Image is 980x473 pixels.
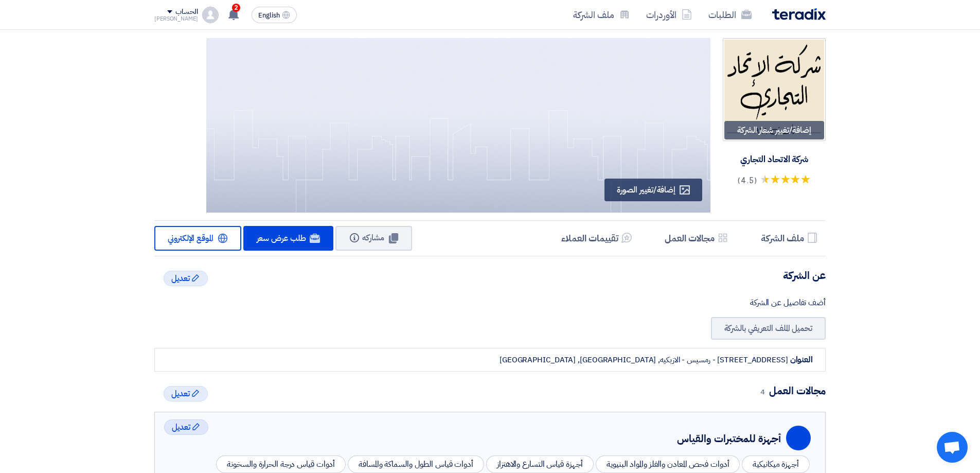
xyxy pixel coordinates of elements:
div: أضف تفاصيل عن الشركة [154,296,826,309]
span: ★ [800,171,811,188]
span: 4 [760,386,765,397]
span: ★ [790,171,800,188]
span: ★ [770,171,780,188]
div: أدوات قياس الطول والسماكة والمسافة [348,456,484,473]
img: Teradix logo [772,8,826,20]
h5: مجالات العمل [665,232,715,244]
span: الموقع الإلكتروني [168,232,213,244]
span: مشاركه [362,232,384,244]
span: تعديل [171,388,190,400]
span: ★ [780,171,791,188]
div: أجهزة للمختبرات والقياس [677,431,781,446]
div: دردشة مفتوحة [937,432,968,463]
div: أجهزة قياس التسارع والاهتزاز [486,456,594,473]
h5: تقييمات العملاء [561,232,618,244]
span: English [258,12,280,19]
div: [PERSON_NAME] [154,16,198,22]
span: إضافة/تغيير الصورة [617,184,675,196]
div: [STREET_ADDRESS] - رمسيس - الازبكيه, [GEOGRAPHIC_DATA], [GEOGRAPHIC_DATA] [500,354,788,366]
h5: ملف الشركة [761,232,804,244]
img: profile_test.png [202,7,219,23]
span: ★ [760,171,770,188]
button: English [252,7,297,23]
div: أدوات فحص المعادن والفلز والمواد البنيوية [596,456,740,473]
span: ★ [765,171,770,188]
span: 2 [232,4,240,12]
span: طلب عرض سعر [257,232,306,244]
strong: العنوان [790,354,813,366]
img: Cover Test [206,38,710,213]
button: مشاركه [335,226,412,251]
h4: عن الشركة [154,269,826,282]
h4: مجالات العمل [154,384,826,397]
a: طلب عرض سعر [243,226,334,251]
div: إضافة/تغيير شعار الشركة [724,121,824,139]
div: شركة الاتحاد التجاري [736,148,812,171]
span: تعديل [172,421,190,433]
div: الحساب [175,8,198,16]
a: ملف الشركة [565,3,638,27]
span: تعديل [171,272,190,285]
a: الأوردرات [638,3,700,27]
span: (4.5) [738,176,758,185]
div: أجهزة ميكانيكية [742,456,810,473]
a: الطلبات [700,3,760,27]
a: تحميل الملف التعريفي بالشركة [711,317,826,340]
a: الموقع الإلكتروني [154,226,241,251]
div: أدوات قياس درجة الحرارة والسخونة [216,456,346,473]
